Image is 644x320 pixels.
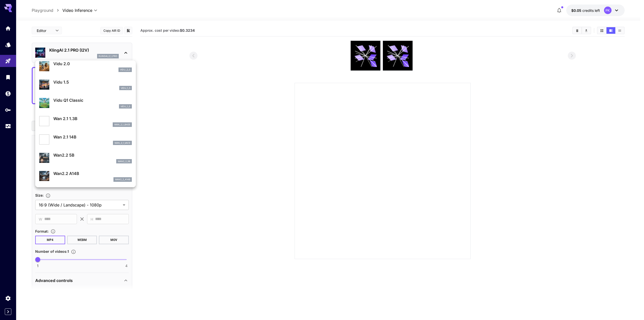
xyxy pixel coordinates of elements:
p: Wan 2.1 1.3B [53,116,132,122]
p: wan_2_1_base [114,123,130,126]
p: wan2_2_a14b [115,178,130,181]
p: wan_2_1_vace [114,141,130,145]
p: vidu_1_0 [120,105,130,108]
div: Wan2.2 A14Bwan2_2_a14b [39,168,132,184]
p: Vidu 1.5 [53,79,132,85]
div: Vidu 1.5vidu_1_5 [39,77,132,92]
div: Wan 2.1 14Bwan_2_1_vace [39,132,132,147]
div: Vidu 2.0vidu_2_0 [39,59,132,74]
p: Wan2.2 5B [53,152,132,158]
p: Vidu 2.0 [53,61,132,67]
p: wan2_2_5b [118,160,130,163]
div: Vidu Q1 Classicvidu_1_0 [39,95,132,111]
p: Wan2.2 A14B [53,170,132,176]
div: Wan 2.1 1.3Bwan_2_1_base [39,114,132,129]
div: Wan2.2 5Bwan2_2_5b [39,150,132,165]
p: Vidu Q1 Classic [53,97,132,103]
p: vidu_2_0 [120,68,130,72]
p: vidu_1_5 [121,86,130,90]
p: Wan 2.1 14B [53,134,132,140]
